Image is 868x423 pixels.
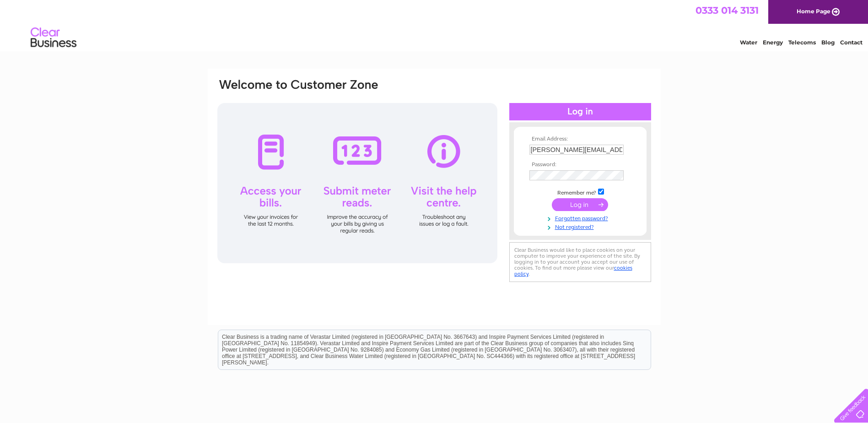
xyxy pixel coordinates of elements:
[840,39,863,46] a: Contact
[527,136,633,142] th: Email Address:
[509,242,651,282] div: Clear Business would like to place cookies on your computer to improve your experience of the sit...
[218,5,651,44] div: Clear Business is a trading name of Verastar Limited (registered in [GEOGRAPHIC_DATA] No. 3667643...
[821,39,835,46] a: Blog
[30,24,77,52] img: logo.png
[763,39,783,46] a: Energy
[527,162,633,168] th: Password:
[695,5,759,16] a: 0333 014 3131
[740,39,757,46] a: Water
[788,39,816,46] a: Telecoms
[552,198,608,211] input: Submit
[527,187,633,196] td: Remember me?
[529,222,633,231] a: Not registered?
[514,265,632,277] a: cookies policy
[529,213,633,222] a: Forgotten password?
